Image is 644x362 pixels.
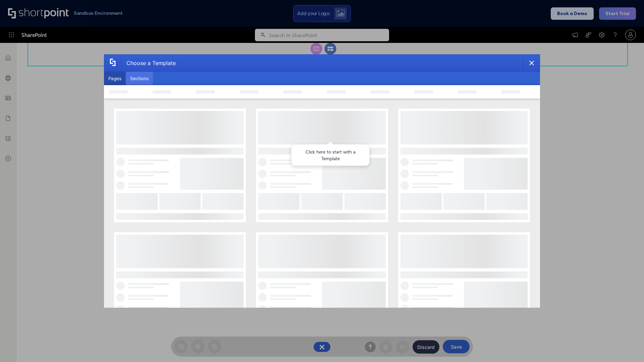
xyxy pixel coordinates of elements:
button: Sections [126,72,153,85]
div: Choose a Template [121,55,176,71]
div: template selector [104,54,540,308]
iframe: Chat Widget [610,330,644,362]
button: Pages [104,72,126,85]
